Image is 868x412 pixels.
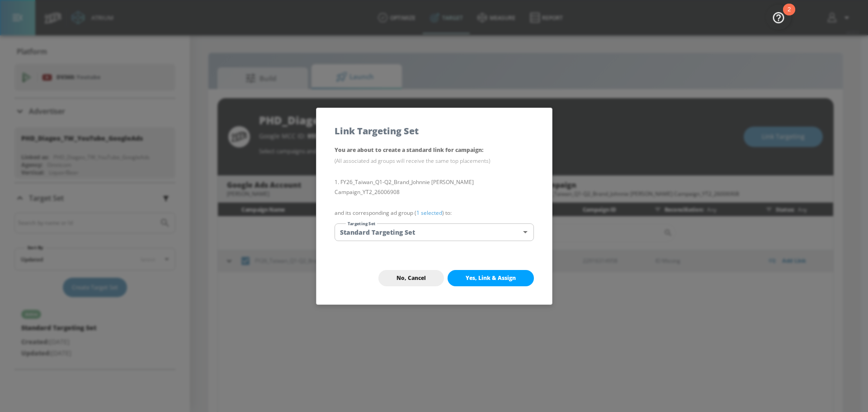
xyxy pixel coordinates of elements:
[416,209,442,217] a: 1 selected
[335,145,534,166] p: You are about to create a standard link for campaign:
[378,270,444,286] button: No, Cancel
[396,275,426,282] span: No, Cancel
[788,9,791,21] div: 2
[466,275,516,282] span: Yes, Link & Assign
[335,177,534,197] li: FY26_Taiwan_Q1-Q2_Brand_Johnnie [PERSON_NAME] Campaign_YT2_26006908
[335,126,419,136] h5: Link Targeting Set
[766,5,791,30] button: Open Resource Center, 2 new notifications
[335,156,534,166] p: (All associated ad groups will receive the same top placements)
[335,223,534,241] div: Standard Targeting Set
[448,270,534,286] button: Yes, Link & Assign
[335,208,534,218] p: and its corresponding ad group ( ) to:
